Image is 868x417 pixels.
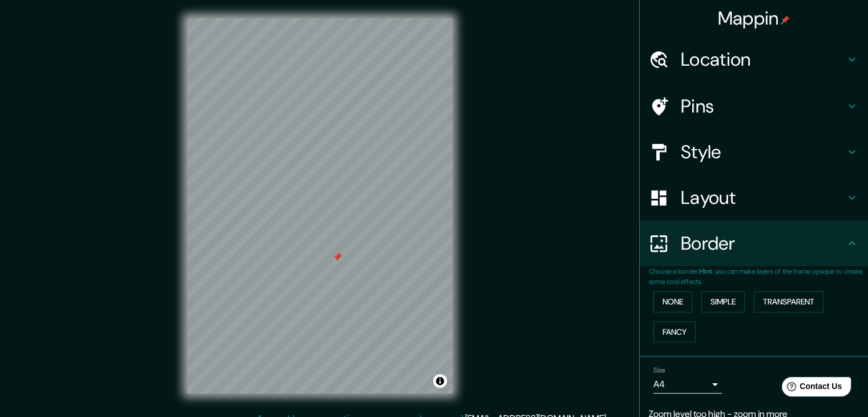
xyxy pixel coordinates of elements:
[640,37,868,82] div: Location
[649,266,868,287] p: Choose a border. : you can make layers of the frame opaque to create some cool effects.
[681,141,845,163] h4: Style
[433,374,447,388] button: Toggle attribution
[681,95,845,118] h4: Pins
[640,83,868,129] div: Pins
[640,220,868,266] div: Border
[718,7,790,30] h4: Mappin
[754,291,823,312] button: Transparent
[681,232,845,255] h4: Border
[653,375,722,394] div: A4
[766,372,855,404] iframe: Help widget launcher
[653,366,665,375] label: Size
[653,291,692,312] button: None
[681,48,845,71] h4: Location
[699,267,712,276] b: Hint
[640,175,868,220] div: Layout
[187,18,453,394] canvas: Map
[681,186,845,209] h4: Layout
[781,15,790,25] img: pin-icon.png
[701,291,745,312] button: Simple
[640,129,868,175] div: Style
[653,322,696,343] button: Fancy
